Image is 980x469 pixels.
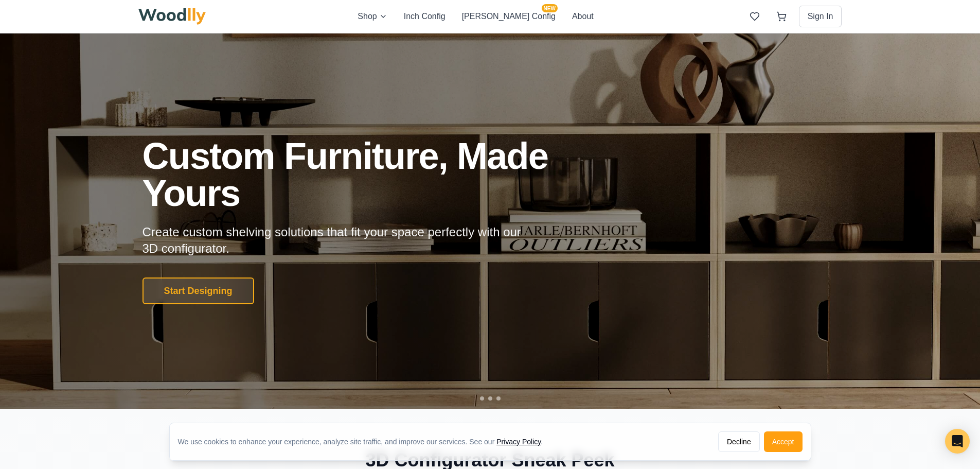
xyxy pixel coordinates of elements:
[542,4,558,12] span: NEW
[142,137,603,212] h1: Custom Furniture, Made Yours
[718,431,760,452] button: Decline
[178,437,551,447] div: We use cookies to enhance your experience, analyze site traffic, and improve our services. See our .
[462,10,556,23] button: [PERSON_NAME] ConfigNEW
[142,224,538,257] p: Create custom shelving solutions that fit your space perfectly with our 3D configurator.
[496,438,541,446] a: Privacy Policy
[764,431,803,452] button: Accept
[799,6,842,27] button: Sign In
[572,10,594,23] button: About
[945,429,970,454] div: Open Intercom Messenger
[358,10,387,23] button: Shop
[138,8,206,25] img: Woodlly
[142,277,254,304] button: Start Designing
[404,10,446,23] button: Inch Config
